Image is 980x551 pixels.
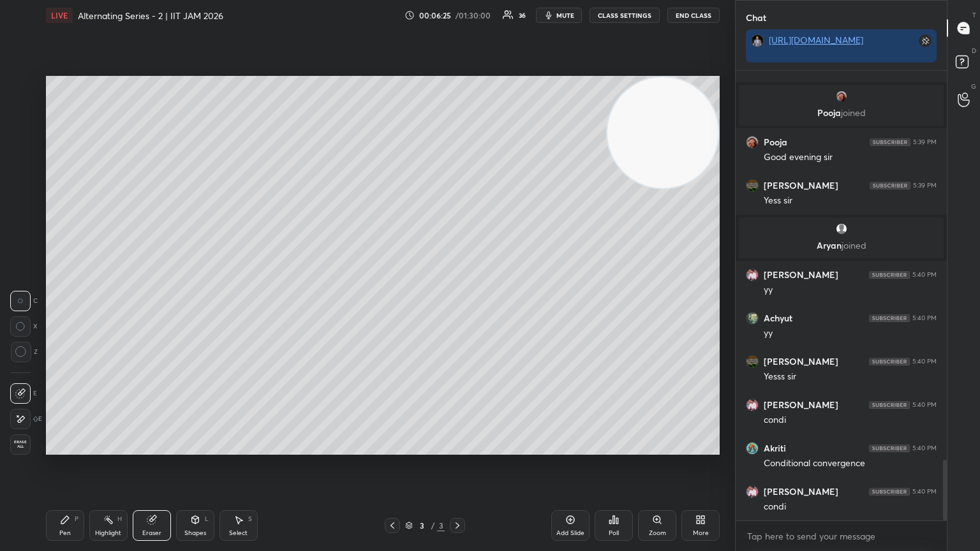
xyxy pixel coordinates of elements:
[46,8,73,23] div: LIVE
[912,271,937,279] div: 5:40 PM
[764,327,937,340] div: yy
[972,10,976,20] p: T
[142,530,161,536] div: Eraser
[431,522,434,529] div: /
[764,486,838,497] h6: [PERSON_NAME]
[870,182,910,189] img: 4P8fHbbgJtejmAAAAAElFTkSuQmCC
[556,530,584,536] div: Add Slide
[746,355,759,368] img: 3c617249e3534016a15cc749bdfc382c.jpg
[870,138,910,146] img: 4P8fHbbgJtejmAAAAAElFTkSuQmCC
[912,401,937,409] div: 5:40 PM
[764,501,937,513] div: condi
[248,516,252,522] div: S
[912,488,937,496] div: 5:40 PM
[764,457,937,470] div: Conditional convergence
[751,34,764,47] img: 9689d3ed888646769c7969bc1f381e91.jpg
[556,11,574,20] span: mute
[437,520,445,531] div: 3
[736,1,776,34] p: Chat
[869,401,910,409] img: 4P8fHbbgJtejmAAAAAElFTkSuQmCC
[764,136,787,148] h6: Pooja
[667,8,720,23] button: End Class
[764,414,937,427] div: condi
[869,271,910,279] img: 4P8fHbbgJtejmAAAAAElFTkSuQmCC
[764,284,937,297] div: yy
[746,485,759,498] img: 5fbd0432a3c14855b7751174d12c78fa.jpg
[184,530,206,536] div: Shapes
[764,269,838,281] h6: [PERSON_NAME]
[912,358,937,365] div: 5:40 PM
[764,195,937,207] div: Yess sir
[869,358,910,365] img: 4P8fHbbgJtejmAAAAAElFTkSuQmCC
[590,8,660,23] button: CLASS SETTINGS
[609,530,619,536] div: Poll
[764,371,937,383] div: Yesss sir
[649,530,666,536] div: Zoom
[869,488,910,496] img: 4P8fHbbgJtejmAAAAAElFTkSuQmCC
[10,383,37,404] div: E
[769,34,863,46] a: [URL][DOMAIN_NAME]
[95,530,121,536] div: Highlight
[746,136,759,149] img: 15a0a36332c54a4d96627c77bc3ad6e1.jpg
[10,316,38,337] div: X
[746,268,759,281] img: 5fbd0432a3c14855b7751174d12c78fa.jpg
[10,291,38,311] div: C
[59,530,71,536] div: Pen
[835,223,848,235] img: default.png
[229,530,248,536] div: Select
[971,82,976,91] p: G
[746,108,936,118] p: Pooja
[913,182,937,189] div: 5:39 PM
[519,12,526,18] div: 36
[764,399,838,411] h6: [PERSON_NAME]
[693,530,709,536] div: More
[835,90,848,103] img: 15a0a36332c54a4d96627c77bc3ad6e1.jpg
[746,312,759,325] img: 4b4a4bb2e29d4749ab17778805540943.jpg
[746,179,759,192] img: 3c617249e3534016a15cc749bdfc382c.jpg
[10,342,38,362] div: Z
[764,443,786,454] h6: Akriti
[736,71,947,520] div: grid
[869,444,910,452] img: 4P8fHbbgJtejmAAAAAElFTkSuQmCC
[869,314,910,322] img: 4P8fHbbgJtejmAAAAAElFTkSuQmCC
[764,356,838,367] h6: [PERSON_NAME]
[11,440,30,449] span: Erase all
[10,409,42,429] div: E
[842,239,866,251] span: joined
[746,240,936,251] p: Aryan
[746,442,759,455] img: 1542287106364d8285d5322765484954.jpg
[746,399,759,411] img: 5fbd0432a3c14855b7751174d12c78fa.jpg
[764,151,937,164] div: Good evening sir
[912,314,937,322] div: 5:40 PM
[841,107,866,119] span: joined
[205,516,209,522] div: L
[536,8,582,23] button: mute
[764,180,838,191] h6: [PERSON_NAME]
[972,46,976,55] p: D
[75,516,78,522] div: P
[415,522,428,529] div: 3
[78,10,223,22] h4: Alternating Series - 2 | IIT JAM 2026
[913,138,937,146] div: 5:39 PM
[117,516,122,522] div: H
[764,312,792,324] h6: Achyut
[912,444,937,452] div: 5:40 PM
